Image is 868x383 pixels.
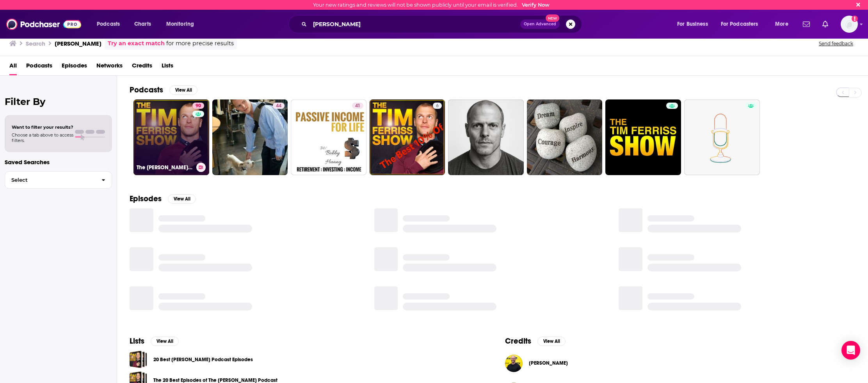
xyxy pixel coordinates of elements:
span: Select [5,177,95,183]
button: open menu [161,18,204,30]
span: Podcasts [97,19,120,30]
a: EpisodesView All [130,194,196,204]
a: 20 Best Tim Ferriss Podcast Episodes [130,351,147,368]
a: 20 Best [PERSON_NAME] Podcast Episodes [153,355,253,364]
a: 44 [212,99,288,175]
span: For Business [677,19,708,30]
input: Search podcasts, credits, & more... [310,18,520,30]
a: Tim Ferriss [529,360,568,366]
h2: Filter By [5,96,112,107]
a: 41 [352,103,363,109]
h3: [PERSON_NAME] [55,40,101,47]
h2: Episodes [130,194,162,204]
button: Open AdvancedNew [520,20,560,29]
a: 90 [192,103,204,109]
span: Charts [134,19,151,30]
a: 90The [PERSON_NAME] Show [133,99,209,175]
svg: Email not verified [852,16,858,22]
img: User Profile [841,16,858,33]
a: PodcastsView All [130,85,197,95]
a: Show notifications dropdown [800,18,813,31]
a: Charts [129,18,156,30]
span: Want to filter your results? [12,124,73,130]
a: 44 [273,103,285,109]
a: Episodes [62,59,87,75]
span: [PERSON_NAME] [529,360,568,366]
p: Saved Searches [5,158,112,166]
a: 6 [370,99,445,175]
h3: The [PERSON_NAME] Show [137,164,193,171]
a: Credits [132,59,152,75]
a: CreditsView All [505,336,566,346]
span: for more precise results [166,39,234,48]
span: More [775,19,788,30]
span: Monitoring [166,19,194,30]
button: View All [169,85,197,95]
a: Networks [96,59,123,75]
button: View All [537,337,566,346]
div: Your new ratings and reviews will not be shown publicly until your email is verified. [313,2,550,8]
h2: Podcasts [130,85,163,95]
span: 41 [355,102,360,110]
a: Show notifications dropdown [819,18,831,31]
span: Open Advanced [524,22,556,26]
button: View All [151,337,179,346]
span: New [546,14,560,22]
button: open menu [91,18,130,30]
span: 44 [276,102,281,110]
button: Send feedback [816,40,856,47]
h3: Search [26,40,45,47]
div: Open Intercom Messenger [841,341,860,360]
div: Search podcasts, credits, & more... [296,15,589,33]
button: Tim FerrissTim Ferriss [505,351,856,376]
button: open menu [672,18,718,30]
h2: Credits [505,336,531,346]
a: All [9,59,17,75]
button: open menu [716,18,770,30]
a: Try an exact match [108,39,165,48]
span: For Podcasters [721,19,758,30]
a: Lists [162,59,173,75]
button: open menu [770,18,798,30]
button: View All [168,194,196,204]
a: Verify Now [522,2,550,8]
span: 6 [436,102,439,110]
button: Select [5,171,112,189]
span: Choose a tab above to access filters. [12,132,73,143]
span: Logged in as charlottestone [841,16,858,33]
a: Podcasts [26,59,52,75]
a: 41 [291,99,366,175]
img: Podchaser - Follow, Share and Rate Podcasts [6,17,81,32]
img: Tim Ferriss [505,355,523,372]
button: Show profile menu [841,16,858,33]
span: 90 [196,102,201,110]
a: ListsView All [130,336,179,346]
h2: Lists [130,336,144,346]
a: 6 [433,103,442,109]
